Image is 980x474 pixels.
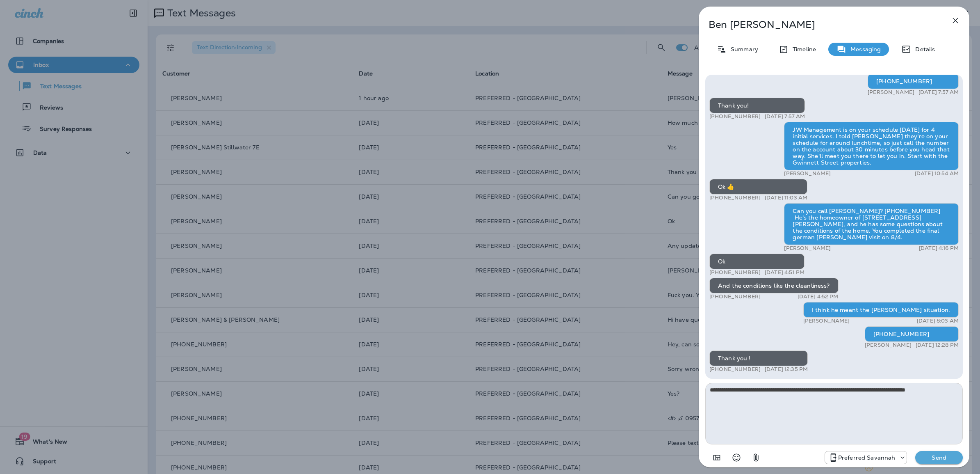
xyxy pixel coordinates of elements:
p: [PHONE_NUMBER] [709,269,761,276]
p: [DATE] 4:16 PM [919,245,959,252]
p: [PERSON_NAME] [803,318,850,324]
p: [DATE] 4:51 PM [765,269,805,276]
p: [DATE] 8:03 AM [917,318,959,324]
p: [PHONE_NUMBER] [709,366,761,373]
div: Thank you! [709,98,805,113]
div: And the conditions like the cleanliness? [709,278,839,293]
p: [DATE] 12:28 PM [916,342,959,348]
button: Add in a premade template [709,449,725,466]
p: [DATE] 10:54 AM [915,170,959,177]
div: [PHONE_NUMBER] [865,326,959,342]
div: Can you call [PERSON_NAME]? [PHONE_NUMBER] He's the homeowner of [STREET_ADDRESS][PERSON_NAME], a... [784,203,959,245]
p: [PHONE_NUMBER] [709,113,761,120]
p: [PHONE_NUMBER] [709,293,761,300]
p: [PERSON_NAME] [784,170,831,177]
p: [PHONE_NUMBER] [709,195,761,201]
p: [DATE] 11:03 AM [765,195,807,201]
div: Ok [709,254,805,269]
p: Preferred Savannah [838,454,896,461]
p: Messaging [846,46,881,53]
div: +1 (912) 461-3419 [825,453,907,463]
p: [PERSON_NAME] [865,342,912,348]
p: [DATE] 7:57 AM [765,113,805,120]
p: Ben [PERSON_NAME] [709,19,932,30]
button: Send [915,451,963,464]
button: Select an emoji [728,449,745,466]
p: Details [911,46,935,53]
p: [DATE] 12:35 PM [765,366,808,373]
div: JW Management is on your schedule [DATE] for 4 initial services. I told [PERSON_NAME] they're on ... [784,122,959,170]
p: [DATE] 7:57 AM [918,89,959,96]
p: Send [922,454,956,461]
p: [PERSON_NAME] [868,89,914,96]
p: [DATE] 4:52 PM [798,293,839,300]
p: Summary [727,46,758,53]
div: I think he meant the [PERSON_NAME] situation. [803,302,959,318]
div: Thank you ! [709,350,808,366]
p: Timeline [789,46,816,53]
p: [PERSON_NAME] [784,245,831,252]
div: [PHONE_NUMBER] [868,73,959,89]
div: Ok 👍 [709,179,807,195]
